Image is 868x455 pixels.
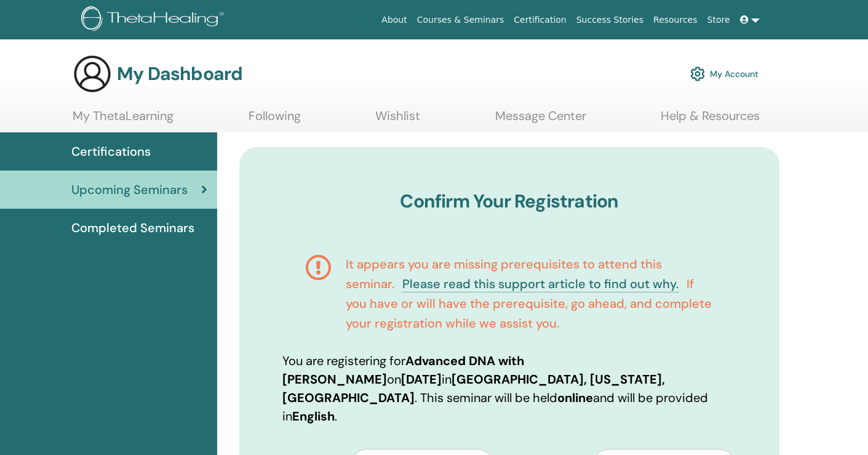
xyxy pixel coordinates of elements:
[71,180,188,199] span: Upcoming Seminars
[73,108,173,132] a: My ThetaLearning
[292,408,335,424] b: English
[346,276,712,331] span: If you have or will have the prerequisite, go ahead, and complete your registration while we assi...
[346,256,662,292] span: It appears you are missing prerequisites to attend this seminar.
[661,108,760,132] a: Help & Resources
[376,9,412,31] a: About
[282,190,736,212] h3: Confirm Your Registration
[690,63,705,84] img: cog.svg
[73,54,112,94] img: generic-user-icon.jpg
[648,9,703,31] a: Resources
[249,108,301,132] a: Following
[557,390,593,406] b: online
[703,9,735,31] a: Store
[282,371,665,406] b: [GEOGRAPHIC_DATA], [US_STATE], [GEOGRAPHIC_DATA]
[495,108,586,132] a: Message Center
[412,9,509,31] a: Courses & Seminars
[71,219,194,237] span: Completed Seminars
[571,9,648,31] a: Success Stories
[402,276,679,292] a: Please read this support article to find out why.
[509,9,571,31] a: Certification
[282,352,736,425] p: You are registering for on in . This seminar will be held and will be provided in .
[401,371,442,387] b: [DATE]
[375,108,420,132] a: Wishlist
[117,63,242,85] h3: My Dashboard
[81,6,228,34] img: logo.png
[690,60,759,87] a: My Account
[71,142,151,161] span: Certifications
